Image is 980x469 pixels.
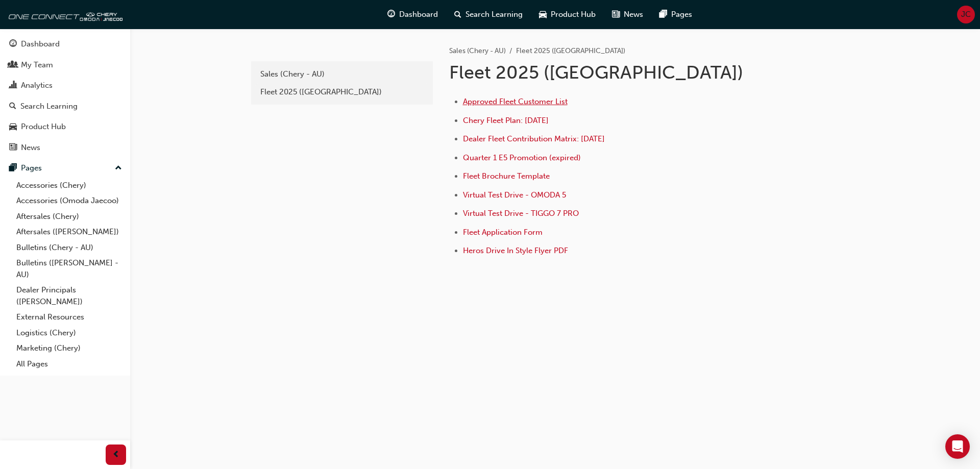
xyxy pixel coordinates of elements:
a: search-iconSearch Learning [446,4,531,25]
a: Bulletins (Chery - AU) [12,240,126,256]
span: Dashboard [399,9,438,20]
span: pages-icon [659,8,667,21]
span: Product Hub [551,9,596,20]
a: Dealer Principals ([PERSON_NAME]) [12,282,126,309]
a: Search Learning [4,97,126,116]
h1: Fleet 2025 ([GEOGRAPHIC_DATA]) [449,61,784,84]
span: JC [961,9,971,20]
a: Marketing (Chery) [12,340,126,356]
a: Dashboard [4,35,126,54]
div: News [21,142,40,154]
span: pages-icon [9,164,17,173]
a: Heros Drive In Style Flyer PDF [463,246,568,255]
a: pages-iconPages [651,4,700,25]
a: My Team [4,56,126,75]
span: search-icon [454,8,461,21]
span: news-icon [9,143,17,153]
span: guage-icon [9,40,17,49]
button: Pages [4,159,126,178]
span: prev-icon [112,449,120,461]
a: Virtual Test Drive - TIGGO 7 PRO [463,209,579,218]
a: Sales (Chery - AU) [449,46,506,55]
a: Fleet Brochure Template [463,171,550,181]
a: Bulletins ([PERSON_NAME] - AU) [12,255,126,282]
a: car-iconProduct Hub [531,4,604,25]
img: oneconnect [5,4,122,24]
span: chart-icon [9,81,17,90]
a: Logistics (Chery) [12,325,126,341]
a: Product Hub [4,117,126,136]
div: Fleet 2025 ([GEOGRAPHIC_DATA]) [260,86,424,98]
a: Approved Fleet Customer List [463,97,568,106]
span: News [624,9,643,20]
a: Aftersales (Chery) [12,209,126,225]
a: Virtual Test Drive - OMODA 5 [463,190,566,200]
a: Aftersales ([PERSON_NAME]) [12,224,126,240]
div: Open Intercom Messenger [945,434,970,459]
a: news-iconNews [604,4,651,25]
a: Accessories (Omoda Jaecoo) [12,193,126,209]
span: car-icon [539,8,547,21]
a: All Pages [12,356,126,372]
span: guage-icon [387,8,395,21]
a: Quarter 1 E5 Promotion (expired) [463,153,581,162]
div: My Team [21,59,53,71]
button: DashboardMy TeamAnalyticsSearch LearningProduct HubNews [4,33,126,159]
span: car-icon [9,122,17,132]
button: JC [957,6,975,23]
span: Pages [671,9,692,20]
a: Fleet 2025 ([GEOGRAPHIC_DATA]) [255,83,429,101]
a: Dealer Fleet Contribution Matrix: [DATE] [463,134,605,143]
a: News [4,138,126,157]
a: Accessories (Chery) [12,178,126,193]
a: External Resources [12,309,126,325]
a: Sales (Chery - AU) [255,65,429,83]
div: Pages [21,162,42,174]
li: Fleet 2025 ([GEOGRAPHIC_DATA]) [516,45,625,57]
div: Analytics [21,80,53,91]
div: Product Hub [21,121,66,133]
div: Dashboard [21,38,60,50]
a: guage-iconDashboard [379,4,446,25]
span: up-icon [115,162,122,175]
a: Chery Fleet Plan: [DATE] [463,116,549,125]
a: Fleet Application Form [463,228,543,237]
a: Analytics [4,76,126,95]
span: people-icon [9,61,17,70]
span: search-icon [9,102,16,111]
span: Search Learning [465,9,523,20]
div: Search Learning [20,101,78,112]
span: news-icon [612,8,620,21]
div: Sales (Chery - AU) [260,68,424,80]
